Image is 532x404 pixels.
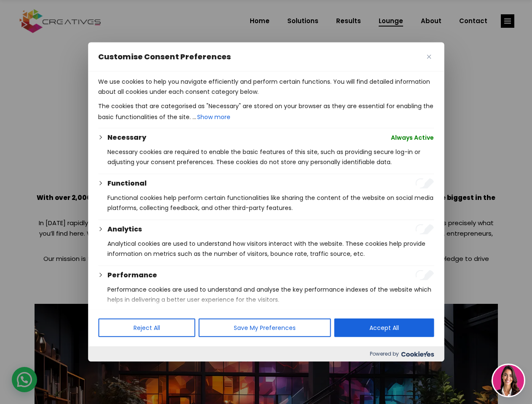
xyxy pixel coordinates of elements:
input: Enable Performance [415,270,434,280]
img: agent [493,365,524,396]
span: Customise Consent Preferences [98,52,231,62]
input: Enable Analytics [415,224,434,234]
span: Always Active [391,133,434,143]
input: Enable Functional [415,178,434,189]
p: Performance cookies are used to understand and analyse the key performance indexes of the website... [107,284,434,305]
button: Analytics [107,224,142,234]
button: Reject All [98,319,195,337]
button: Functional [107,178,147,189]
img: Cookieyes logo [401,351,434,357]
p: Analytical cookies are used to understand how visitors interact with the website. These cookies h... [107,239,434,259]
div: Powered by [88,346,444,361]
p: Necessary cookies are required to enable the basic features of this site, such as providing secur... [107,147,434,167]
button: Close [424,52,434,62]
button: Performance [107,270,157,280]
img: Close [427,55,431,59]
p: We use cookies to help you navigate efficiently and perform certain functions. You will find deta... [98,77,434,97]
div: Customise Consent Preferences [88,43,444,361]
p: The cookies that are categorised as "Necessary" are stored on your browser as they are essential ... [98,101,434,123]
button: Show more [196,111,231,123]
button: Save My Preferences [198,319,331,337]
p: Functional cookies help perform certain functionalities like sharing the content of the website o... [107,193,434,213]
button: Necessary [107,133,146,143]
button: Accept All [334,319,434,337]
